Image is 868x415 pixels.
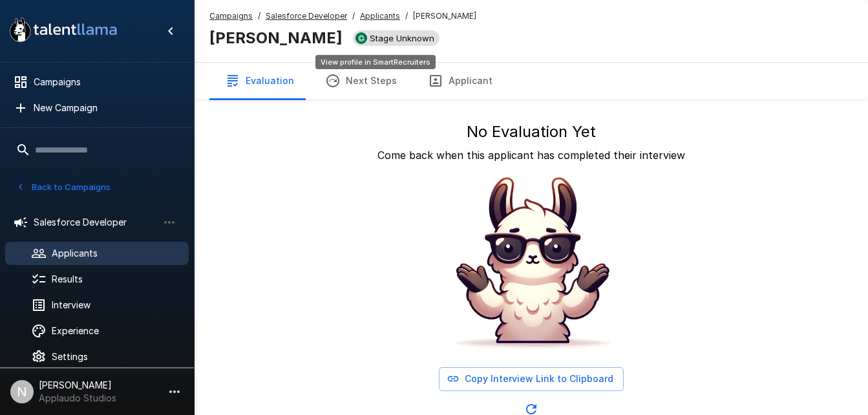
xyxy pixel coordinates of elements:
[352,10,355,23] span: /
[439,367,624,391] button: Copy Interview Link to Clipboard
[413,10,476,23] span: [PERSON_NAME]
[365,33,439,43] span: Stage Unknown
[377,147,685,163] p: Come back when this applicant has completed their interview
[412,63,508,99] button: Applicant
[360,11,400,21] u: Applicants
[258,10,260,23] span: /
[209,28,343,47] b: [PERSON_NAME]
[434,168,628,362] img: Animated document
[467,122,596,142] h5: No Evaluation Yet
[405,10,408,23] span: /
[353,30,439,46] div: View profile in SmartRecruiters
[315,55,436,69] div: View profile in SmartRecruiters
[266,11,347,21] u: Salesforce Developer
[355,32,367,44] img: smartrecruiters_logo.jpeg
[209,11,253,21] u: Campaigns
[310,63,412,99] button: Next Steps
[209,63,310,99] button: Evaluation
